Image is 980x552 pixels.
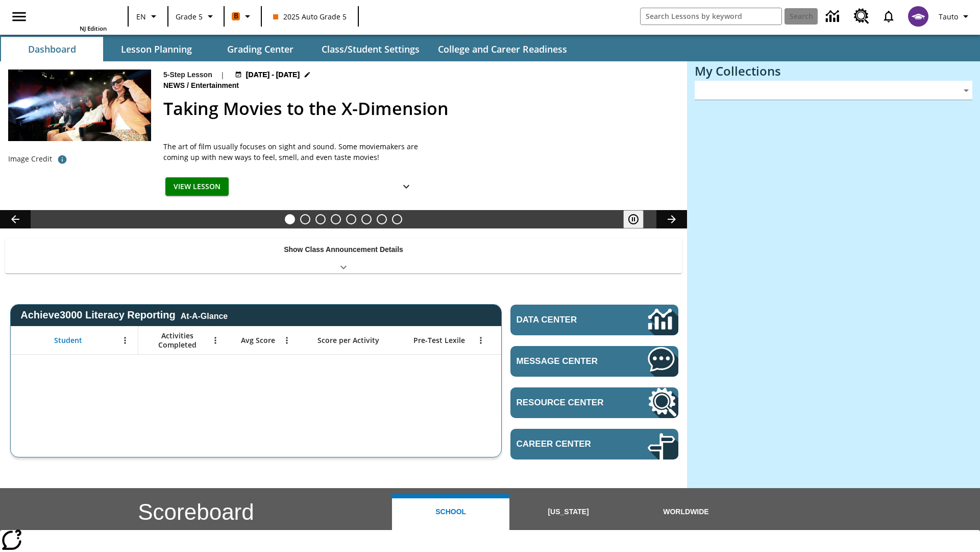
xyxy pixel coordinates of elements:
a: Data Center [510,305,678,335]
button: School [392,494,509,530]
a: Resource Center, Will open in new tab [848,3,875,30]
h2: Taking Movies to the X-Dimension [163,96,675,122]
button: Boost Class color is orange. Change class color [228,7,258,26]
button: Pause [623,210,644,228]
button: Slide 7 Making a Difference for the Planet [377,214,387,224]
button: Show Details [396,177,416,196]
button: Slide 4 One Idea, Lots of Hard Work [331,214,341,224]
span: Data Center [517,315,613,325]
span: 2025 Auto Grade 5 [273,11,347,22]
span: Career Center [517,439,617,449]
button: Profile/Settings [935,7,976,26]
button: Photo credit: Photo by The Asahi Shimbun via Getty Images [52,150,72,169]
span: Achieve3000 Literacy Reporting [20,309,228,321]
img: avatar image [908,6,928,27]
button: [US_STATE] [509,494,627,530]
span: Student [54,336,82,345]
button: Grade: Grade 5, Select a grade [171,7,220,26]
button: Open Menu [117,333,133,348]
span: EN [136,11,146,22]
span: Tauto [939,11,958,22]
a: Resource Center, Will open in new tab [510,387,678,418]
button: Slide 5 Pre-release lesson [346,214,356,224]
span: NJ Edition [80,25,107,32]
button: Class/Student Settings [313,37,428,61]
button: Open Menu [473,333,488,348]
button: Lesson Planning [105,37,207,61]
div: Home [40,3,107,32]
input: search field [641,8,781,25]
button: Open Menu [208,333,223,348]
span: Activities Completed [143,331,211,350]
a: Career Center [510,429,678,459]
p: 5-Step Lesson [163,70,212,80]
span: B [234,10,238,22]
span: Grade 5 [176,11,203,22]
button: Slide 6 Career Lesson [361,214,372,224]
button: Language: EN, Select a language [132,7,164,26]
button: Worldwide [627,494,745,530]
span: Message Center [517,356,617,366]
button: Dashboard [1,37,103,61]
button: Slide 3 What's the Big Idea? [315,214,326,224]
button: Open Menu [279,333,295,348]
span: Pre-Test Lexile [413,336,465,345]
span: | [220,70,225,80]
button: Slide 8 Sleepless in the Animal Kingdom [392,214,402,224]
a: Message Center [510,346,678,377]
button: View Lesson [165,177,229,196]
a: Notifications [875,3,902,30]
a: Data Center [820,3,848,31]
p: The art of film usually focuses on sight and sound. Some moviemakers are coming up with new ways ... [163,141,419,163]
span: [DATE] - [DATE] [246,70,300,80]
button: Slide 1 Taking Movies to the X-Dimension [285,214,295,224]
button: Open side menu [4,2,34,32]
button: Lesson carousel, Next [656,210,687,228]
div: Show Class Announcement Details [5,238,682,273]
span: Avg Score [241,336,275,345]
span: Entertainment [191,80,241,91]
span: Resource Center [517,398,617,408]
img: Panel in front of the seats sprays water mist to the happy audience at a 4DX-equipped theater. [8,70,151,141]
div: At-A-Glance [181,310,228,321]
button: Aug 22 - Aug 24 Choose Dates [233,70,313,80]
button: Grading Center [209,37,311,61]
span: Score per Activity [317,336,379,345]
button: College and Career Readiness [430,37,575,61]
a: Home [40,4,107,25]
p: Show Class Announcement Details [284,244,403,255]
h3: My Collections [695,64,972,78]
p: Image Credit [8,154,52,164]
div: Pause [623,210,654,228]
button: Slide 2 Cars of the Future? [300,214,310,224]
button: Select a new avatar [902,3,935,30]
span: / [187,81,189,89]
span: News [163,80,187,91]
